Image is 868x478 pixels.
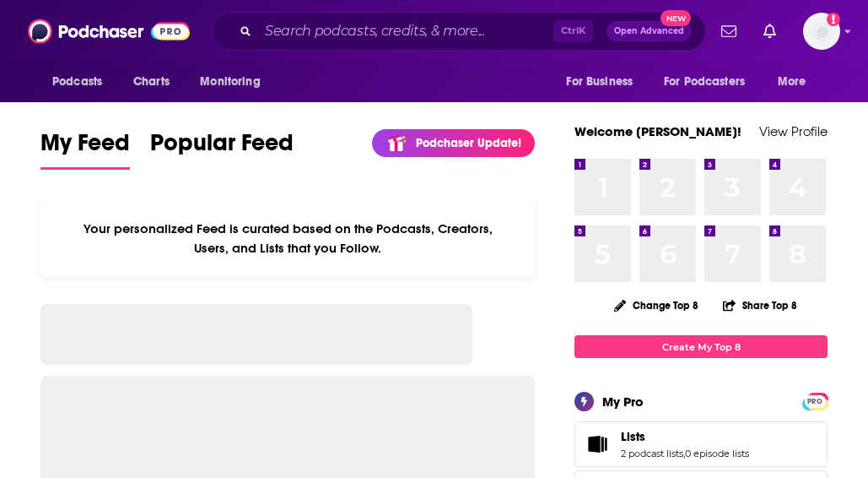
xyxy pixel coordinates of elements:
a: Charts [122,66,180,98]
span: Popular Feed [150,128,294,167]
button: open menu [766,66,828,98]
a: Show notifications dropdown [757,17,783,46]
div: Search podcasts, credits, & more... [212,12,706,51]
input: Search podcasts, credits, & more... [258,18,553,45]
span: , [683,448,685,459]
span: My Feed [40,128,130,167]
span: Ctrl K [553,20,593,42]
button: Share Top 8 [722,289,798,322]
a: PRO [805,394,825,407]
span: Podcasts [52,70,102,94]
button: open menu [653,66,769,98]
button: Change Top 8 [604,295,709,316]
p: Podchaser Update! [416,136,521,150]
a: Lists [621,429,749,444]
a: My Feed [40,128,130,170]
span: Charts [133,70,170,94]
a: Show notifications dropdown [714,17,743,46]
span: Monitoring [200,70,260,94]
button: open menu [188,66,282,98]
span: Lists [621,429,645,444]
svg: Add a profile image [827,13,840,26]
span: For Podcasters [664,70,745,94]
button: open menu [40,66,124,98]
a: Lists [580,432,614,456]
a: Popular Feed [150,128,294,170]
a: Welcome [PERSON_NAME]! [574,123,741,139]
span: Logged in as WPubPR1 [803,13,840,50]
button: Show profile menu [803,13,840,50]
span: For Business [566,70,633,94]
span: Lists [574,421,828,467]
button: Open AdvancedNew [607,21,692,41]
span: Open Advanced [614,27,684,35]
a: Create My Top 8 [574,335,828,358]
span: PRO [805,395,825,408]
span: New [660,10,691,26]
img: User Profile [803,13,840,50]
div: My Pro [602,394,644,410]
a: View Profile [759,123,828,139]
a: 0 episode lists [685,448,749,459]
img: Podchaser - Follow, Share and Rate Podcasts [28,15,190,47]
span: More [778,70,806,94]
a: 2 podcast lists [621,448,683,459]
button: open menu [554,66,654,98]
div: Your personalized Feed is curated based on the Podcasts, Creators, Users, and Lists that you Follow. [40,200,535,277]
